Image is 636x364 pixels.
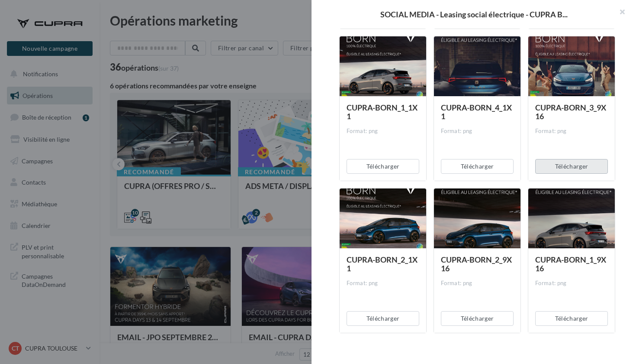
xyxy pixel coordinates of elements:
div: Format: png [347,127,419,135]
span: CUPRA-BORN_1_1X1 [347,103,418,121]
span: CUPRA-BORN_4_1X1 [441,103,512,121]
button: Télécharger [347,311,419,326]
button: Télécharger [535,159,608,174]
span: CUPRA-BORN_1_9X16 [535,255,606,273]
button: Télécharger [347,159,419,174]
div: Format: png [347,279,419,287]
div: Format: png [535,279,608,287]
button: Télécharger [535,311,608,326]
span: CUPRA-BORN_2_9X16 [441,255,512,273]
div: Format: png [441,127,514,135]
div: Format: png [441,279,514,287]
span: CUPRA-BORN_3_9X16 [535,103,606,121]
button: Télécharger [441,311,514,326]
div: Format: png [535,127,608,135]
span: CUPRA-BORN_2_1X1 [347,255,418,273]
span: SOCIAL MEDIA - Leasing social électrique - CUPRA B... [380,10,568,18]
button: Télécharger [441,159,514,174]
